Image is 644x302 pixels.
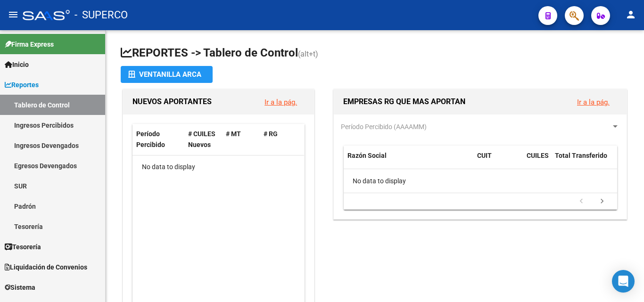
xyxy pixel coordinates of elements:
[572,196,590,207] a: go to previous page
[5,242,41,252] span: Tesorería
[128,66,205,83] div: Ventanilla ARCA
[264,130,278,138] span: # RG
[136,130,165,148] span: Período Percibido
[577,98,610,106] a: Ir a la pág.
[188,130,215,148] span: # CUILES Nuevos
[344,146,473,177] datatable-header-cell: Razón Social
[593,196,611,207] a: go to next page
[555,152,607,159] span: Total Transferido
[121,45,629,62] h1: REPORTES -> Tablero de Control
[5,282,35,293] span: Sistema
[477,152,492,159] span: CUIT
[132,124,184,155] datatable-header-cell: Período Percibido
[551,146,617,177] datatable-header-cell: Total Transferido
[5,262,87,272] span: Liquidación de Convenios
[523,146,551,177] datatable-header-cell: CUILES
[612,270,635,293] div: Open Intercom Messenger
[132,97,212,106] span: NUEVOS APORTANTES
[184,124,222,155] datatable-header-cell: # CUILES Nuevos
[5,59,29,70] span: Inicio
[264,98,297,106] a: Ir a la pág.
[343,97,465,106] span: EMPRESAS RG QUE MAS APORTAN
[121,66,213,83] button: Ventanilla ARCA
[5,39,54,49] span: Firma Express
[226,130,241,138] span: # MT
[473,146,523,177] datatable-header-cell: CUIT
[8,9,19,20] mat-icon: menu
[74,5,128,25] span: - SUPERCO
[570,93,617,111] button: Ir a la pág.
[132,155,304,179] div: No data to display
[222,124,260,155] datatable-header-cell: # MT
[347,152,387,159] span: Razón Social
[260,124,297,155] datatable-header-cell: # RG
[625,9,636,20] mat-icon: person
[344,169,617,193] div: No data to display
[257,93,305,111] button: Ir a la pág.
[341,123,427,131] span: Período Percibido (AAAAMM)
[5,80,39,90] span: Reportes
[527,152,549,159] span: CUILES
[298,49,318,58] span: (alt+t)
